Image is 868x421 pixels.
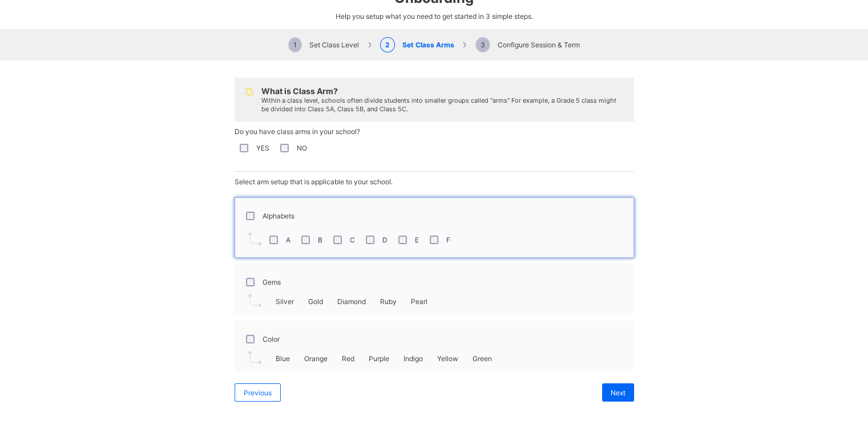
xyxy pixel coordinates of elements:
[288,41,359,49] span: Set Class Level
[380,41,454,49] span: Set Class Arms
[318,236,322,244] label: B
[263,278,281,286] label: Gems
[235,127,360,136] span: Do you have class arms in your school?
[611,388,625,397] span: Next
[248,351,261,364] img: pointer.7d5efa4dba55a2dde3e22c45d215a0de.svg
[248,232,261,245] img: pointer.7d5efa4dba55a2dde3e22c45d215a0de.svg
[475,41,580,49] span: Configure Session & Term
[380,297,397,306] span: Ruby
[382,236,387,244] label: D
[403,354,423,363] span: Indigo
[308,297,323,306] span: Gold
[473,354,492,363] span: Green
[263,335,280,343] label: Color
[369,354,389,363] span: Purple
[336,12,533,21] span: Help you setup what you need to get started in 3 simple steps.
[261,86,338,96] span: What is Class Arm?
[286,236,290,244] label: A
[304,354,328,363] span: Orange
[235,177,393,186] span: Select arm setup that is applicable to your school.
[244,388,272,397] span: Previous
[437,354,458,363] span: Yellow
[288,37,302,52] span: 1
[261,96,616,113] span: Within a class level, schools often divide students into smaller groups called "arms" For example...
[475,37,490,52] span: 3
[380,37,395,52] span: 2
[276,297,294,306] span: Silver
[342,354,354,363] span: Red
[350,236,355,244] label: C
[248,294,261,307] img: pointer.7d5efa4dba55a2dde3e22c45d215a0de.svg
[276,354,290,363] span: Blue
[446,236,450,244] label: F
[337,297,366,306] span: Diamond
[256,144,269,152] label: YES
[411,297,427,306] span: Pearl
[415,236,419,244] label: E
[263,212,294,220] label: Alphabets
[297,144,307,152] label: NO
